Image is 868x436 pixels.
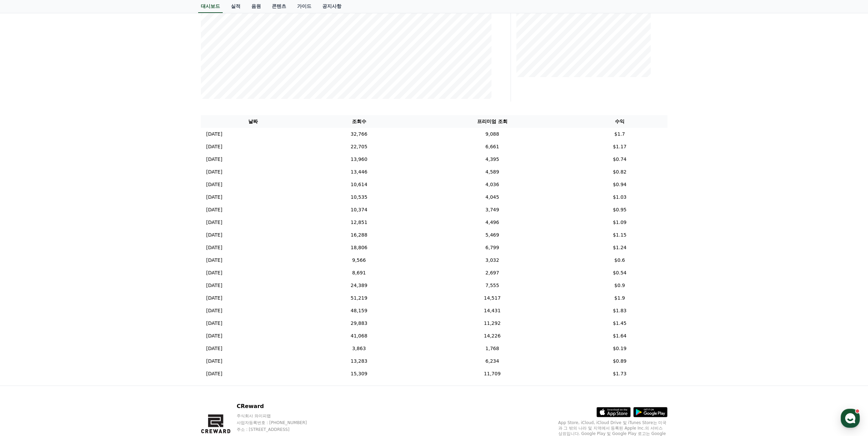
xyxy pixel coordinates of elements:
p: [DATE] [206,320,222,327]
td: 10,374 [306,204,413,216]
td: 14,517 [412,292,572,304]
td: 11,709 [412,367,572,380]
p: [DATE] [206,307,222,314]
th: 수익 [572,115,667,128]
td: $1.83 [572,304,667,317]
td: $0.95 [572,204,667,216]
p: [DATE] [206,168,222,176]
p: [DATE] [206,131,222,138]
td: $0.82 [572,166,667,178]
td: $1.24 [572,241,667,254]
td: $1.7 [572,128,667,140]
td: 24,389 [306,279,413,292]
p: [DATE] [206,282,222,289]
td: 9,566 [306,254,413,267]
td: 48,159 [306,304,413,317]
td: $0.74 [572,153,667,166]
td: $0.6 [572,254,667,267]
th: 조회수 [306,115,413,128]
p: 사업자등록번호 : [PHONE_NUMBER] [237,420,320,425]
td: 4,045 [412,191,572,204]
p: CReward [237,402,320,410]
p: 주식회사 와이피랩 [237,413,320,419]
p: [DATE] [206,370,222,377]
p: [DATE] [206,257,222,264]
td: $1.09 [572,216,667,229]
p: [DATE] [206,244,222,251]
a: 홈 [2,216,45,233]
td: 16,288 [306,229,413,241]
td: 10,614 [306,178,413,191]
p: [DATE] [206,181,222,188]
a: 설정 [88,216,131,233]
td: 6,661 [412,140,572,153]
td: 9,088 [412,128,572,140]
td: 4,395 [412,153,572,166]
th: 프리미엄 조회 [412,115,572,128]
span: 대화 [62,227,71,232]
td: 41,068 [306,330,413,342]
p: [DATE] [206,358,222,365]
p: [DATE] [206,231,222,239]
td: 22,705 [306,140,413,153]
td: $0.54 [572,267,667,279]
p: [DATE] [206,332,222,340]
td: 13,283 [306,355,413,367]
td: $0.19 [572,342,667,355]
td: $1.17 [572,140,667,153]
td: 6,234 [412,355,572,367]
p: 주소 : [STREET_ADDRESS] [237,427,320,432]
td: 7,555 [412,279,572,292]
td: 18,806 [306,241,413,254]
td: 4,496 [412,216,572,229]
td: 5,469 [412,229,572,241]
td: 6,799 [412,241,572,254]
p: [DATE] [206,206,222,213]
p: [DATE] [206,156,222,163]
td: 8,691 [306,267,413,279]
td: 4,589 [412,166,572,178]
td: 10,535 [306,191,413,204]
td: 51,219 [306,292,413,304]
td: $0.9 [572,279,667,292]
td: 12,851 [306,216,413,229]
td: 15,309 [306,367,413,380]
td: 3,749 [412,204,572,216]
td: 1,768 [412,342,572,355]
td: 14,431 [412,304,572,317]
td: $1.45 [572,317,667,330]
p: [DATE] [206,219,222,226]
td: 4,036 [412,178,572,191]
p: [DATE] [206,143,222,150]
td: $0.94 [572,178,667,191]
a: 대화 [45,216,88,233]
td: $1.64 [572,330,667,342]
td: $1.9 [572,292,667,304]
p: [DATE] [206,194,222,201]
td: 2,697 [412,267,572,279]
p: [DATE] [206,345,222,352]
td: $0.89 [572,355,667,367]
td: 3,863 [306,342,413,355]
td: 3,032 [412,254,572,267]
td: 32,766 [306,128,413,140]
td: 13,446 [306,166,413,178]
td: $1.73 [572,367,667,380]
span: 설정 [105,226,114,232]
td: 14,226 [412,330,572,342]
td: 13,960 [306,153,413,166]
td: $1.15 [572,229,667,241]
p: [DATE] [206,269,222,276]
th: 날짜 [201,115,306,128]
span: 홈 [21,226,26,232]
td: 11,292 [412,317,572,330]
p: [DATE] [206,295,222,302]
td: 29,883 [306,317,413,330]
td: $1.03 [572,191,667,204]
